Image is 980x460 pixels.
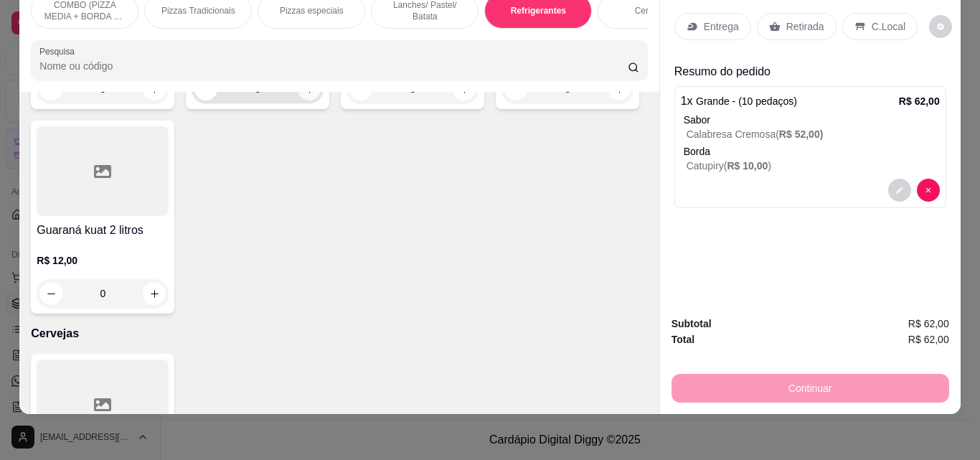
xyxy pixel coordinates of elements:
[687,159,940,173] p: Catupiry ( )
[786,19,824,34] p: Retirada
[143,282,166,305] button: increase-product-quantity
[37,222,169,239] h4: Guaraná kuat 2 litros
[672,318,712,329] strong: Subtotal
[687,127,940,141] p: Calabresa Cremosa (
[39,59,628,73] input: Pesquisa
[727,160,768,172] span: R$ 10,00
[684,113,940,127] div: Sabor
[672,334,694,345] strong: Total
[684,144,940,159] p: Borda
[899,94,940,108] p: R$ 62,00
[779,128,824,140] span: R$ 52,00 )
[908,316,949,332] span: R$ 62,00
[39,45,80,57] label: Pesquisa
[37,253,169,268] p: R$ 12,00
[681,93,797,110] p: 1 x
[908,332,949,347] span: R$ 62,00
[31,325,647,342] p: Cervejas
[511,5,566,17] p: Refrigerantes
[280,5,344,17] p: Pizzas especiais
[39,282,62,305] button: decrease-product-quantity
[929,15,952,38] button: decrease-product-quantity
[161,5,235,17] p: Pizzas Tradicionais
[704,19,739,34] p: Entrega
[917,179,940,202] button: decrease-product-quantity
[696,95,797,107] span: Grande - (10 pedaços)
[635,5,669,17] p: Cervejas
[674,63,946,80] p: Resumo do pedido
[888,179,911,202] button: decrease-product-quantity
[872,19,905,34] p: C.Local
